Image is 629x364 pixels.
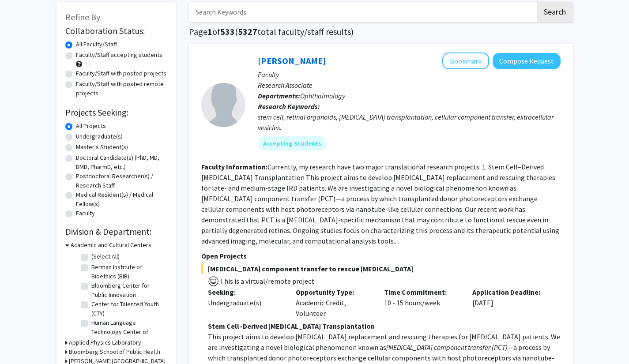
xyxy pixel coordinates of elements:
em: [MEDICAL_DATA] component transfer (PCT) [386,343,508,352]
p: Faculty [258,69,561,80]
h3: Academic and Cultural Centers [71,240,151,250]
input: Search Keywords [189,2,535,22]
b: Departments: [258,91,300,100]
div: Academic Credit, Volunteer [289,287,377,319]
h3: Bloomberg School of Public Health [69,347,160,356]
span: 1 [207,26,212,37]
p: Time Commitment: [384,287,459,297]
label: Faculty [76,209,95,218]
h2: Collaboration Status: [65,26,167,36]
div: stem cell, retinal organoids, [MEDICAL_DATA] transplantation, cellular component transfer, extrac... [258,112,561,133]
p: Seeking: [208,287,283,297]
p: Opportunity Type: [296,287,371,297]
div: [DATE] [466,287,554,319]
label: (Select All) [91,252,120,261]
label: Faculty/Staff accepting students [76,50,162,60]
mat-chip: Accepting Students [258,136,327,150]
iframe: Chat [7,324,38,357]
fg-read-more: Currently, my research have two major translational research projects: 1. Stem Cell–Derived [MEDI... [201,162,559,245]
label: Postdoctoral Researcher(s) / Research Staff [76,172,167,190]
h3: Applied Physics Laboratory [69,338,141,347]
label: Bloomberg Center for Public Innovation [91,281,165,300]
h2: Projects Seeking: [65,107,167,118]
label: Berman Institute of Bioethics (BIB) [91,263,165,281]
button: Compose Request to Ying Liu [493,53,561,69]
span: This is a virtual/remote project [219,277,314,285]
b: Faculty Information: [201,162,267,171]
button: Search [537,2,573,22]
p: Research Associate [258,80,561,90]
h1: Page of ( total faculty/staff results) [189,26,573,37]
span: [MEDICAL_DATA] component transfer to rescue [MEDICAL_DATA] [201,263,561,274]
label: Human Language Technology Center of Excellence (HLTCOE) [91,318,165,346]
strong: Stem Cell–Derived [MEDICAL_DATA] Transplantation [208,322,375,330]
div: 10 - 15 hours/week [377,287,466,319]
label: All Projects [76,121,106,131]
label: Center for Talented Youth (CTY) [91,300,165,318]
label: Faculty/Staff with posted remote projects [76,79,167,98]
span: Refine By [65,11,100,23]
label: Medical Resident(s) / Medical Fellow(s) [76,190,167,209]
label: Undergraduate(s) [76,132,123,141]
a: [PERSON_NAME] [258,55,326,66]
h2: Division & Department: [65,226,167,237]
p: Application Deadline: [472,287,547,297]
b: Research Keywords: [258,102,320,111]
p: Open Projects [201,251,561,261]
button: Add Ying Liu to Bookmarks [442,53,489,69]
span: Ophthalmology [300,91,345,100]
label: Master's Student(s) [76,143,128,152]
span: 5327 [238,26,257,37]
div: Undergraduate(s) [208,297,283,308]
span: 533 [220,26,235,37]
label: Doctoral Candidate(s) (PhD, MD, DMD, PharmD, etc.) [76,153,167,172]
label: Faculty/Staff with posted projects [76,69,166,78]
label: All Faculty/Staff [76,40,117,49]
